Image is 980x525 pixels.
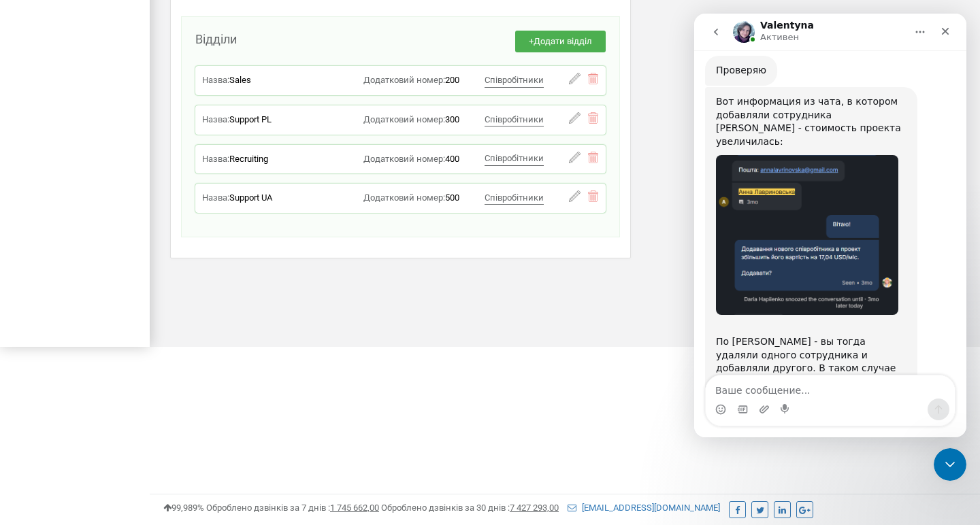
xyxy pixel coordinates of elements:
[445,192,459,203] span: 500
[229,192,272,203] span: Support UA
[363,192,445,203] span: Додатковий номер:
[202,192,229,203] span: Назва:
[229,114,272,124] span: Support PL
[363,114,445,124] span: Додатковий номер:
[65,390,76,401] button: Добавить вложение
[202,75,229,85] span: Назва:
[445,114,459,124] span: 300
[515,31,606,53] button: +Додати відділ
[86,390,97,401] button: Start recording
[485,114,544,124] span: Співробітники
[485,192,544,203] span: Співробітники
[229,75,251,85] span: Sales
[363,75,445,85] span: Додатковий номер:
[485,153,544,163] span: Співробітники
[229,154,268,164] span: Recruiting
[534,36,592,46] span: Додати відділ
[445,75,459,85] span: 200
[445,154,459,164] span: 400
[195,32,237,46] span: Відділи
[485,75,544,85] span: Співробітники
[12,362,261,385] textarea: Ваше сообщение...
[202,154,229,164] span: Назва:
[21,390,32,401] button: Средство выбора эмодзи
[694,14,966,437] iframe: Intercom live chat
[363,154,445,164] span: Додатковий номер:
[934,448,966,481] iframe: Intercom live chat
[22,322,212,402] div: По [PERSON_NAME] - вы тогда удаляли одного сотрудника и добавляли другого. В таком случае количес...
[43,390,54,401] button: Средство выбора GIF-файла
[202,114,229,124] span: Назва:
[233,385,255,407] button: Отправить сообщение…
[22,82,212,135] div: Вот информация из чата, в котором добавляли сотрудника [PERSON_NAME] - стоимость проекта увеличил...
